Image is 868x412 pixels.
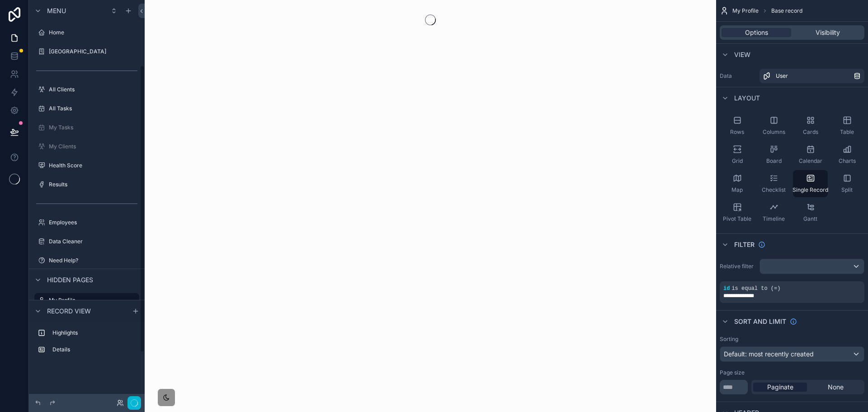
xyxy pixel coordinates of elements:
a: User [759,69,864,83]
a: [GEOGRAPHIC_DATA] [34,44,139,59]
span: Layout [734,94,760,103]
div: scrollable content [29,322,145,366]
span: Calendar [799,157,822,165]
span: Timeline [763,215,785,223]
span: Charts [839,157,856,165]
a: My Clients [34,139,139,154]
a: All Tasks [34,101,139,116]
label: Sorting [720,336,738,343]
span: id [723,285,730,292]
button: Checklist [756,170,791,197]
span: Pivot Table [723,215,751,223]
a: My Profile [34,293,139,308]
span: User [776,72,788,80]
a: All Clients [34,82,139,97]
span: Sort And Limit [734,317,786,326]
a: My Tasks [34,120,139,135]
span: Paginate [767,383,793,392]
button: Single Record [793,170,828,197]
label: Health Score [49,162,137,169]
span: Record view [47,307,91,316]
span: Rows [730,128,744,136]
span: Checklist [762,186,786,194]
span: Gantt [803,215,817,223]
label: All Tasks [49,105,137,112]
button: Columns [756,112,791,139]
button: Rows [720,112,755,139]
button: Cards [793,112,828,139]
span: Grid [732,157,743,165]
label: Details [52,346,136,353]
label: Page size [720,369,745,376]
button: Pivot Table [720,199,755,226]
span: Board [766,157,782,165]
label: Data [720,72,756,80]
a: Home [34,25,139,40]
span: is equal to (=) [731,285,780,292]
button: Board [756,141,791,168]
label: Results [49,181,137,188]
a: Need Help? [34,253,139,268]
button: Calendar [793,141,828,168]
label: My Tasks [49,124,137,131]
span: View [734,50,750,59]
label: My Profile [49,297,134,304]
label: Home [49,29,137,36]
span: None [828,383,844,392]
button: Map [720,170,755,197]
span: Visibility [816,28,840,37]
button: Default: most recently created [720,346,864,362]
a: Results [34,177,139,192]
span: Options [745,28,768,37]
a: Health Score [34,158,139,173]
span: Single Record [793,186,828,194]
button: Split [830,170,864,197]
button: Charts [830,141,864,168]
label: All Clients [49,86,137,93]
span: Hidden pages [47,275,93,284]
button: Timeline [756,199,791,226]
span: Table [840,128,854,136]
span: Filter [734,240,755,249]
label: Highlights [52,329,136,336]
span: Cards [803,128,818,136]
button: Gantt [793,199,828,226]
span: Default: most recently created [724,350,814,358]
label: Employees [49,219,137,226]
button: Grid [720,141,755,168]
span: Split [841,186,853,194]
button: Table [830,112,864,139]
label: [GEOGRAPHIC_DATA] [49,48,137,55]
label: My Clients [49,143,137,150]
a: Employees [34,215,139,230]
label: Data Cleaner [49,238,137,245]
a: Data Cleaner [34,234,139,249]
span: Map [731,186,743,194]
label: Relative filter [720,263,756,270]
span: Columns [763,128,785,136]
span: Menu [47,6,66,15]
span: Base record [771,7,802,14]
span: My Profile [732,7,759,14]
label: Need Help? [49,257,137,264]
